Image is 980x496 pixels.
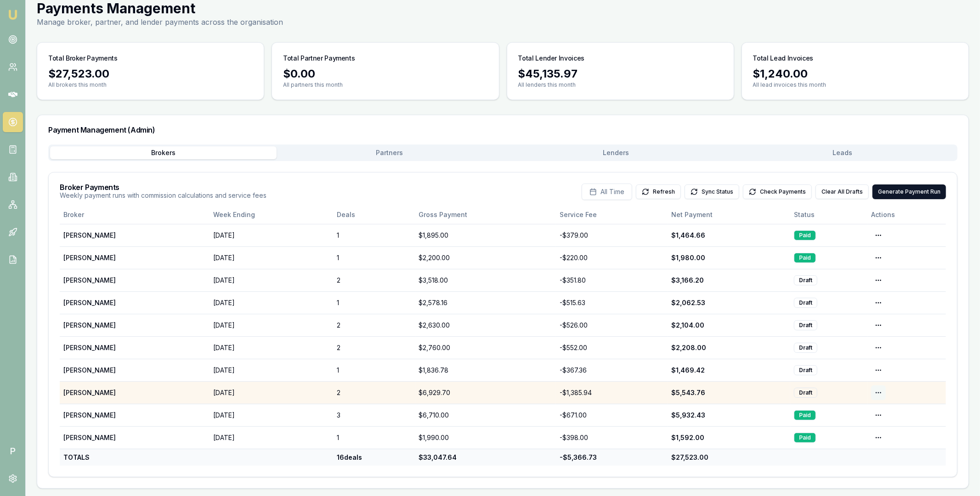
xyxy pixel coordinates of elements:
[337,343,411,352] div: 2
[794,343,817,353] div: Draft
[419,411,552,420] div: $6,710.00
[560,388,664,397] div: - $1,385.94
[63,388,206,397] div: [PERSON_NAME]
[556,206,668,224] th: Service Fee
[63,343,206,352] div: [PERSON_NAME]
[63,253,206,262] div: [PERSON_NAME]
[794,230,816,240] div: Paid
[337,453,411,462] div: 16 deals
[283,81,487,89] p: All partners this month
[48,54,118,63] h3: Total Broker Payments
[503,146,730,159] button: Lenders
[37,17,283,28] p: Manage broker, partner, and lender payments across the organisation
[794,388,817,398] div: Draft
[419,433,552,442] div: $1,990.00
[419,276,552,285] div: $3,518.00
[560,298,664,307] div: - $515.63
[560,453,664,462] div: - $5,366.73
[560,411,664,420] div: - $671.00
[277,146,503,159] button: Partners
[210,314,334,336] td: [DATE]
[337,298,411,307] div: 1
[518,67,723,81] div: $45,135.97
[672,366,787,375] div: $1,469.42
[210,224,334,246] td: [DATE]
[685,184,739,199] button: Sync Status
[7,9,18,20] img: emu-icon-u.png
[63,298,206,307] div: [PERSON_NAME]
[63,276,206,285] div: [PERSON_NAME]
[210,291,334,314] td: [DATE]
[794,253,816,263] div: Paid
[210,404,334,426] td: [DATE]
[63,321,206,330] div: [PERSON_NAME]
[753,67,957,81] div: $1,240.00
[790,206,867,224] th: Status
[419,388,552,397] div: $6,929.70
[518,81,723,89] p: All lenders this month
[60,191,266,200] p: Weekly payment runs with commission calculations and service fees
[672,298,787,307] div: $2,062.53
[582,184,632,200] button: All Time
[419,298,552,307] div: $2,578.16
[63,366,206,375] div: [PERSON_NAME]
[210,381,334,404] td: [DATE]
[743,184,812,199] button: Check Payments
[872,184,946,199] button: Generate Payment Run
[672,388,787,397] div: $5,543.76
[668,206,790,224] th: Net Payment
[672,231,787,240] div: $1,464.66
[210,246,334,269] td: [DATE]
[337,388,411,397] div: 2
[210,269,334,291] td: [DATE]
[337,366,411,375] div: 1
[753,54,813,63] h3: Total Lead Invoices
[333,206,415,224] th: Deals
[337,253,411,262] div: 1
[60,206,210,224] th: Broker
[753,81,957,89] p: All lead invoices this month
[337,231,411,240] div: 1
[672,433,787,442] div: $1,592.00
[337,411,411,420] div: 3
[518,54,585,63] h3: Total Lender Invoices
[672,253,787,262] div: $1,980.00
[560,231,664,240] div: - $379.00
[419,453,552,462] div: $33,047.64
[419,343,552,352] div: $2,760.00
[63,411,206,420] div: [PERSON_NAME]
[794,275,817,285] div: Draft
[3,441,23,461] span: P
[283,67,487,81] div: $0.00
[672,411,787,420] div: $5,932.43
[794,410,816,420] div: Paid
[50,146,277,159] button: Brokers
[210,336,334,359] td: [DATE]
[48,126,957,134] h3: Payment Management (Admin)
[337,276,411,285] div: 2
[672,343,787,352] div: $2,208.00
[415,206,556,224] th: Gross Payment
[794,365,817,375] div: Draft
[729,146,956,159] button: Leads
[867,206,946,224] th: Actions
[48,67,253,81] div: $27,523.00
[672,453,787,462] div: $27,523.00
[672,321,787,330] div: $2,104.00
[210,426,334,449] td: [DATE]
[560,253,664,262] div: - $220.00
[63,433,206,442] div: [PERSON_NAME]
[794,320,817,330] div: Draft
[63,231,206,240] div: [PERSON_NAME]
[794,433,816,443] div: Paid
[419,253,552,262] div: $2,200.00
[63,453,206,462] div: TOTALS
[419,321,552,330] div: $2,630.00
[419,366,552,375] div: $1,836.78
[672,276,787,285] div: $3,166.20
[419,231,552,240] div: $1,895.00
[560,366,664,375] div: - $367.36
[794,298,817,308] div: Draft
[560,321,664,330] div: - $526.00
[636,184,681,199] button: Refresh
